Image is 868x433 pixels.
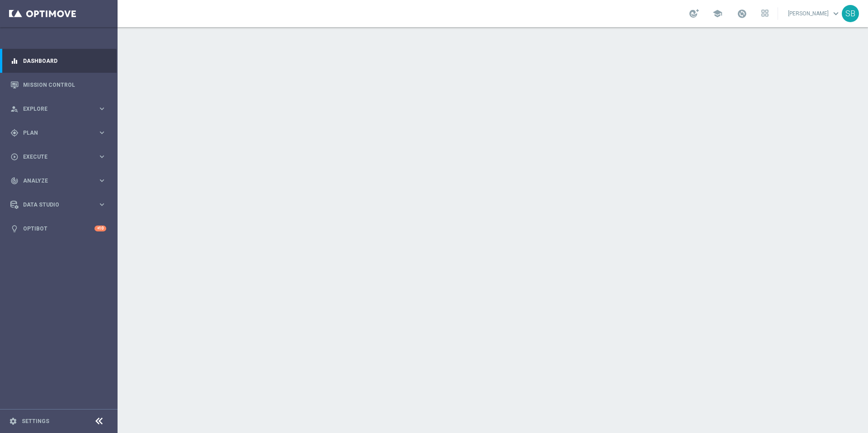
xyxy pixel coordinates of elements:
div: Data Studio [10,201,98,209]
i: equalizer [10,57,19,65]
i: keyboard_arrow_right [98,152,106,161]
div: Optibot [10,216,106,240]
button: play_circle_outline Execute keyboard_arrow_right [10,153,107,160]
div: Dashboard [10,49,106,73]
i: keyboard_arrow_right [98,104,106,113]
i: keyboard_arrow_right [98,200,106,209]
div: Mission Control [10,73,106,97]
a: [PERSON_NAME]keyboard_arrow_down [787,7,842,20]
a: Optibot [23,216,94,240]
button: Mission Control [10,81,107,89]
span: Explore [23,106,98,112]
span: keyboard_arrow_down [831,9,841,19]
a: Settings [22,419,49,424]
i: person_search [10,105,19,113]
span: Execute [23,154,98,160]
button: lightbulb Optibot +10 [10,225,107,232]
i: lightbulb [10,225,19,233]
div: Analyze [10,177,98,185]
i: play_circle_outline [10,153,19,161]
a: Dashboard [23,49,106,73]
button: person_search Explore keyboard_arrow_right [10,105,107,113]
i: keyboard_arrow_right [98,128,106,137]
div: Execute [10,153,98,161]
button: gps_fixed Plan keyboard_arrow_right [10,129,107,136]
i: gps_fixed [10,129,19,137]
span: school [712,9,722,19]
div: Explore [10,105,98,113]
a: Mission Control [23,73,106,97]
span: Analyze [23,178,98,184]
i: track_changes [10,177,19,185]
button: track_changes Analyze keyboard_arrow_right [10,177,107,184]
div: SB [842,5,859,22]
i: keyboard_arrow_right [98,176,106,185]
button: equalizer Dashboard [10,57,107,65]
button: Data Studio keyboard_arrow_right [10,201,107,208]
div: Plan [10,129,98,137]
span: Data Studio [23,202,98,207]
span: Plan [23,130,98,136]
div: +10 [94,226,106,231]
i: settings [9,417,17,425]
